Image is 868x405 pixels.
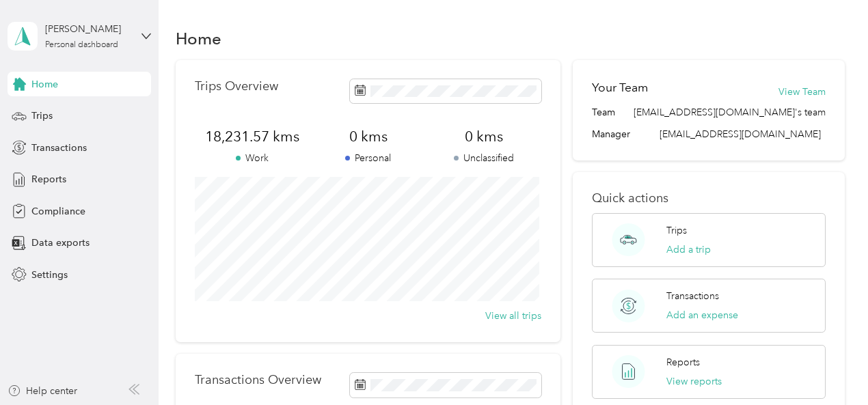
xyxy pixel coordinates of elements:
[666,308,738,322] button: Add an expense
[778,85,826,99] button: View Team
[31,109,53,123] span: Trips
[45,22,131,36] div: [PERSON_NAME]
[310,151,426,165] p: Personal
[176,31,221,46] h1: Home
[666,242,711,257] button: Add a trip
[31,141,87,155] span: Transactions
[485,309,541,323] button: View all trips
[195,127,310,146] span: 18,231.57 kms
[592,79,648,96] h2: Your Team
[195,373,321,387] p: Transactions Overview
[592,105,615,120] span: Team
[660,128,821,140] span: [EMAIL_ADDRESS][DOMAIN_NAME]
[31,204,85,219] span: Compliance
[634,105,826,120] span: [EMAIL_ADDRESS][DOMAIN_NAME]'s team
[31,172,66,186] span: Reports
[31,268,68,282] span: Settings
[666,374,722,389] button: View reports
[592,127,630,141] span: Manager
[666,223,687,238] p: Trips
[31,77,58,92] span: Home
[8,384,77,398] button: Help center
[592,191,826,206] p: Quick actions
[195,79,278,94] p: Trips Overview
[45,41,118,49] div: Personal dashboard
[426,151,541,165] p: Unclassified
[310,127,426,146] span: 0 kms
[195,151,310,165] p: Work
[666,289,719,303] p: Transactions
[31,236,90,250] span: Data exports
[426,127,541,146] span: 0 kms
[666,355,700,369] p: Reports
[791,329,868,405] iframe: Everlance-gr Chat Button Frame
